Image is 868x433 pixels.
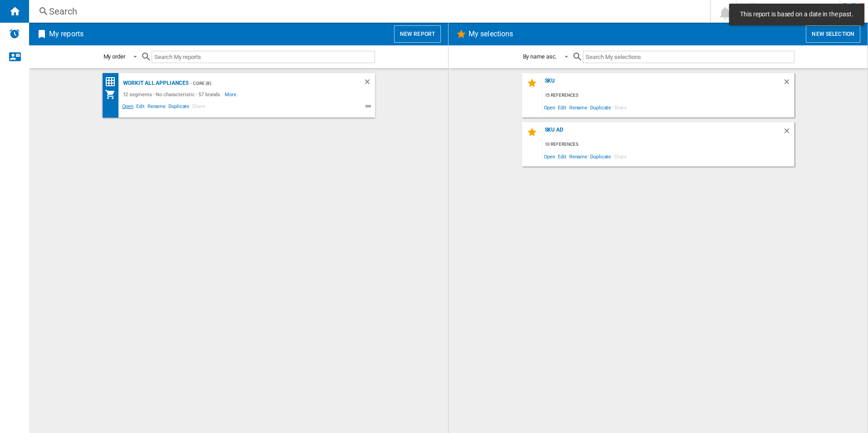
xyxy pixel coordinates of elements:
span: Rename [568,101,589,113]
h2: My reports [47,25,85,43]
span: Edit [557,101,568,113]
div: 10 references [542,139,794,150]
input: Search My reports [152,51,375,63]
div: sku [542,78,783,90]
div: Delete [783,78,794,90]
span: Duplicate [589,101,612,113]
div: 15 references [542,90,794,101]
div: Delete [783,127,794,139]
div: Price Matrix [105,76,121,88]
span: Open [542,101,557,113]
button: New selection [806,25,860,43]
h2: My selections [467,25,515,43]
button: New report [394,25,441,43]
div: My Assortment [105,89,121,100]
span: Duplicate [167,102,191,113]
span: Open [121,102,135,113]
span: Edit [135,102,146,113]
span: Open [542,150,557,162]
span: Share [612,101,628,113]
span: Rename [146,102,167,113]
span: More [225,89,238,100]
img: alerts-logo.svg [9,28,20,39]
span: Edit [557,150,568,162]
span: Duplicate [589,150,612,162]
div: - Core (8) [188,78,345,89]
span: Rename [568,150,589,162]
span: Share [612,150,628,162]
div: SKU AD [542,127,783,139]
div: WorkIT all appliances [121,78,189,89]
span: Share [191,102,207,113]
div: Delete [363,78,375,89]
div: By name asc. [523,53,557,60]
div: 12 segments - No characteristic - 57 brands [121,89,225,100]
input: Search My selections [583,51,794,63]
div: My order [104,53,125,60]
span: This report is based on a date in the past. [737,10,856,19]
div: Search [49,5,686,18]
